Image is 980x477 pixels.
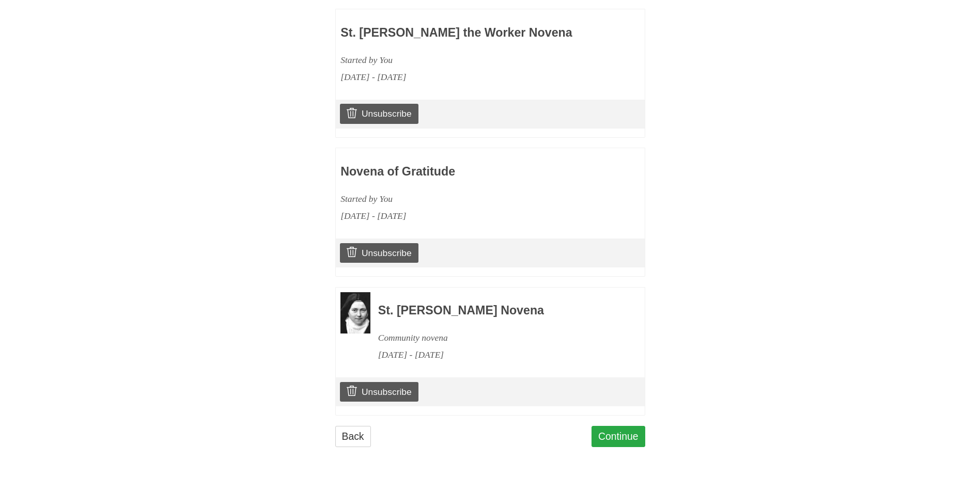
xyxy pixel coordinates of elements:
[378,329,617,346] div: Community novena
[592,426,645,447] a: Continue
[340,382,418,402] a: Unsubscribe
[378,346,617,363] div: [DATE] - [DATE]
[340,190,579,208] div: Started by You
[378,304,617,317] h3: St. [PERSON_NAME] Novena
[340,104,418,123] a: Unsubscribe
[335,426,371,447] a: Back
[340,243,418,263] a: Unsubscribe
[340,292,370,333] img: Novena image
[340,165,579,179] h3: Novena of Gratitude
[340,208,579,225] div: [DATE] - [DATE]
[340,69,579,86] div: [DATE] - [DATE]
[340,52,579,69] div: Started by You
[340,26,579,40] h3: St. [PERSON_NAME] the Worker Novena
